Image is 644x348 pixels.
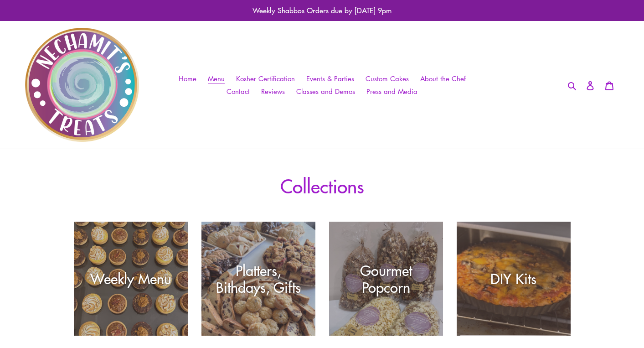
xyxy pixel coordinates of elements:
[457,270,571,287] div: DIY Kits
[366,87,417,96] span: Press and Media
[257,85,289,98] a: Reviews
[296,87,355,96] span: Classes and Demos
[227,87,250,96] span: Contact
[208,74,225,83] span: Menu
[292,85,360,98] a: Classes and Demos
[302,72,359,85] a: Events & Parties
[203,72,229,85] a: Menu
[201,222,315,336] a: Platters, Bithdays, Gifts
[74,270,188,287] div: Weekly Menu
[362,85,422,98] a: Press and Media
[366,74,409,83] span: Custom Cakes
[232,72,299,85] a: Kosher Certification
[74,222,188,336] a: Weekly Menu
[416,72,470,85] a: About the Chef
[329,262,443,296] div: Gourmet Popcorn
[457,222,571,336] a: DIY Kits
[306,74,354,83] span: Events & Parties
[420,74,466,83] span: About the Chef
[179,74,196,83] span: Home
[174,72,201,85] a: Home
[261,87,285,96] span: Reviews
[361,72,413,85] a: Custom Cakes
[329,222,443,336] a: Gourmet Popcorn
[236,74,295,83] span: Kosher Certification
[25,28,139,142] img: Nechamit&#39;s Treats
[222,85,254,98] a: Contact
[74,174,571,197] h1: Collections
[201,262,315,296] div: Platters, Bithdays, Gifts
